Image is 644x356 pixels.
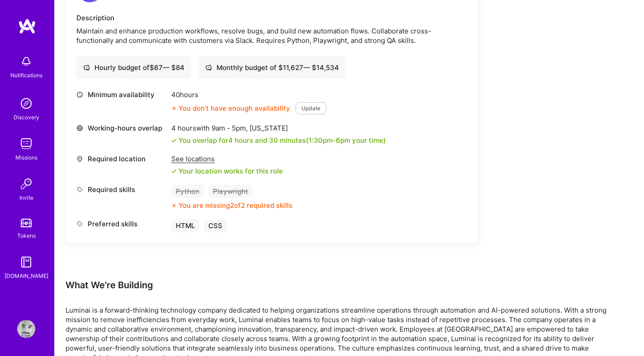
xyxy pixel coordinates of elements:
[15,153,38,162] div: Missions
[10,70,42,80] div: Notifications
[208,185,253,198] div: Playwright
[171,185,204,198] div: Python
[5,271,48,281] div: [DOMAIN_NAME]
[76,219,167,229] div: Preferred skills
[205,64,212,71] i: icon Cash
[21,219,32,227] img: tokens
[171,138,177,143] i: icon Check
[171,219,199,232] div: HTML
[171,203,177,208] i: icon CloseOrange
[76,91,83,98] i: icon Clock
[76,26,467,45] div: Maintain and enhance production workflows, resolve bugs, and build new automation flows. Collabor...
[66,279,608,291] div: What We're Building
[171,166,283,176] div: Your location works for this role
[296,102,326,114] button: Update
[14,112,39,122] div: Discovery
[76,185,167,194] div: Required skills
[17,253,35,271] img: guide book
[76,186,83,193] i: icon Tag
[76,90,167,99] div: Minimum availability
[171,106,177,111] i: icon CloseOrange
[204,219,227,232] div: CSS
[171,90,326,99] div: 40 hours
[205,63,339,72] div: Monthly budget of $ 11,627 — $ 14,534
[171,103,290,113] div: You don’t have enough availability
[17,94,35,112] img: discovery
[76,13,467,23] div: Description
[309,136,350,145] span: 1:30pm - 6pm
[19,193,33,202] div: Invite
[17,320,35,338] img: User Avatar
[76,155,83,162] i: icon Location
[76,125,83,131] i: icon World
[17,231,36,240] div: Tokens
[15,320,38,338] a: User Avatar
[83,63,184,72] div: Hourly budget of $ 67 — $ 84
[76,123,167,133] div: Working-hours overlap
[76,220,83,227] i: icon Tag
[179,136,386,145] div: You overlap for 4 hours and 30 minutes ( your time)
[83,64,90,71] i: icon Cash
[171,169,177,174] i: icon Check
[171,154,283,164] div: See locations
[76,154,167,164] div: Required location
[210,124,249,132] span: 9am - 5pm ,
[179,201,292,210] div: You are missing 2 of 2 required skills
[171,123,386,133] div: 4 hours with [US_STATE]
[17,175,35,193] img: Invite
[17,52,35,70] img: bell
[18,18,36,34] img: logo
[17,135,35,153] img: teamwork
